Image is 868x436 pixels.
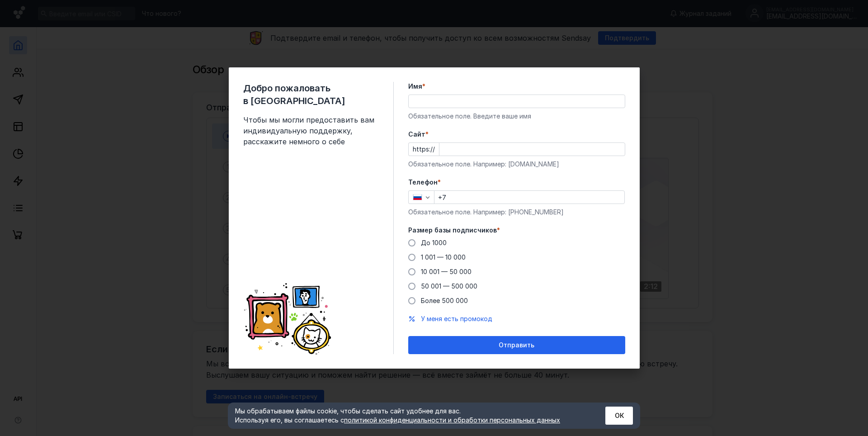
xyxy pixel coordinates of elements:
[421,282,477,290] span: 50 001 — 500 000
[408,178,438,187] span: Телефон
[408,130,425,139] span: Cайт
[408,112,625,121] div: Обязательное поле. Введите ваше имя
[605,407,633,425] button: ОК
[243,114,379,147] span: Чтобы мы могли предоставить вам индивидуальную поддержку, расскажите немного о себе
[408,336,625,354] button: Отправить
[421,297,468,304] span: Более 500 000
[421,239,447,246] span: До 1000
[421,314,492,323] button: У меня есть промокод
[499,341,534,349] span: Отправить
[235,407,583,425] div: Мы обрабатываем файлы cookie, чтобы сделать сайт удобнее для вас. Используя его, вы соглашаетесь c
[408,82,422,91] span: Имя
[408,160,625,169] div: Обязательное поле. Например: [DOMAIN_NAME]
[421,315,492,322] span: У меня есть промокод
[243,82,379,107] span: Добро пожаловать в [GEOGRAPHIC_DATA]
[421,253,466,261] span: 1 001 — 10 000
[408,208,625,217] div: Обязательное поле. Например: [PHONE_NUMBER]
[408,226,497,235] span: Размер базы подписчиков
[421,268,472,275] span: 10 001 — 50 000
[344,416,560,424] a: политикой конфиденциальности и обработки персональных данных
